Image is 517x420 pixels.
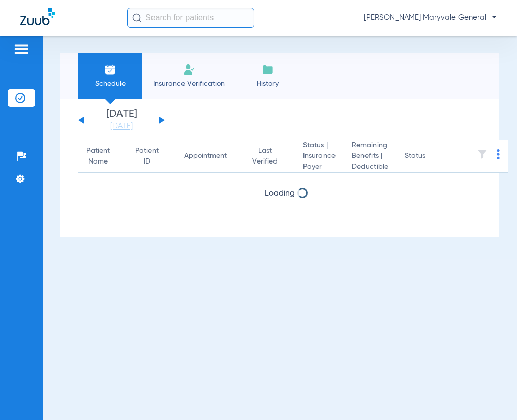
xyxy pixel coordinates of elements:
[364,13,497,23] span: [PERSON_NAME] Maryvale General
[86,146,119,167] div: Patient Name
[184,151,227,161] div: Appointment
[183,63,195,76] img: Manual Insurance Verification
[135,146,168,167] div: Patient ID
[295,140,344,173] th: Status |
[397,140,465,173] th: Status
[13,43,29,55] img: hamburger-icon
[135,146,159,167] div: Patient ID
[303,151,336,172] span: Insurance Payer
[244,79,292,89] span: History
[91,121,152,132] a: [DATE]
[91,109,152,132] li: [DATE]
[252,146,287,167] div: Last Verified
[86,146,110,167] div: Patient Name
[262,63,274,76] img: History
[344,140,397,173] th: Remaining Benefits |
[265,189,295,198] span: Loading
[252,146,278,167] div: Last Verified
[127,8,254,28] input: Search for patients
[477,149,488,159] img: filter.svg
[149,79,228,89] span: Insurance Verification
[184,151,236,161] div: Appointment
[104,63,116,76] img: Schedule
[20,8,55,25] img: Zuub Logo
[132,13,141,22] img: Search Icon
[352,161,388,172] span: Deductible
[86,79,134,89] span: Schedule
[497,149,500,159] img: group-dot-blue.svg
